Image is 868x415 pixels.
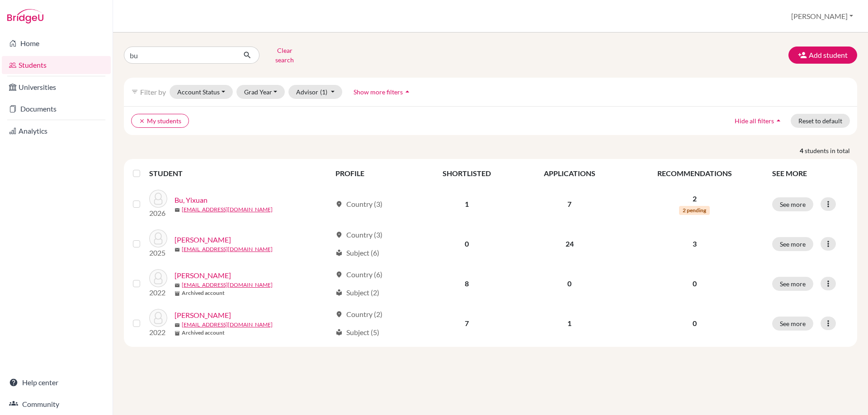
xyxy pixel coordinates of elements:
[335,199,382,210] div: Country (3)
[417,303,517,343] td: 7
[772,317,813,331] button: See more
[149,163,330,184] th: STUDENT
[320,88,327,96] span: (1)
[149,269,167,287] img: Burrell, Kaitlyn
[149,327,167,338] p: 2022
[182,321,273,329] a: [EMAIL_ADDRESS][DOMAIN_NAME]
[335,329,343,336] span: local_library
[2,373,111,392] a: Help center
[791,114,850,128] button: Reset to default
[175,283,180,288] span: mail
[175,270,231,281] a: [PERSON_NAME]
[335,287,379,298] div: Subject (2)
[182,205,273,214] a: [EMAIL_ADDRESS][DOMAIN_NAME]
[628,278,761,289] p: 0
[346,85,420,99] button: Show more filtersarrow_drop_up
[2,100,111,118] a: Documents
[517,163,622,184] th: APPLICATIONS
[417,224,517,264] td: 0
[417,184,517,224] td: 1
[335,247,379,258] div: Subject (6)
[149,190,167,208] img: Bu, Yixuan
[774,116,783,125] i: arrow_drop_up
[335,201,343,208] span: location_on
[335,269,382,280] div: Country (6)
[628,318,761,329] p: 0
[182,329,225,337] b: Archived account
[735,117,774,125] span: Hide all filters
[2,56,111,74] a: Students
[149,229,167,247] img: Bucha, Prerit
[288,85,342,99] button: Advisor(1)
[175,310,231,321] a: [PERSON_NAME]
[2,34,111,52] a: Home
[335,231,343,238] span: location_on
[175,195,208,205] a: Bu, Yixuan
[335,229,382,240] div: Country (3)
[149,247,167,258] p: 2025
[679,206,710,215] span: 2 pending
[175,331,180,336] span: inventory_2
[2,78,111,96] a: Universities
[417,264,517,303] td: 8
[335,311,343,318] span: location_on
[7,9,43,23] img: Bridge-U
[2,122,111,140] a: Analytics
[149,287,167,298] p: 2022
[170,85,233,99] button: Account Status
[628,238,761,249] p: 3
[772,197,813,211] button: See more
[772,277,813,291] button: See more
[124,47,236,64] input: Find student by name...
[767,163,854,184] th: SEE MORE
[335,271,343,278] span: location_on
[131,114,189,128] button: clearMy students
[628,193,761,204] p: 2
[623,163,767,184] th: RECOMMENDATIONS
[259,43,310,67] button: Clear search
[788,47,857,64] button: Add student
[149,309,167,327] img: Busuttil, Owen
[175,247,180,252] span: mail
[417,163,517,184] th: SHORTLISTED
[335,289,343,296] span: local_library
[330,163,417,184] th: PROFILE
[131,88,138,95] i: filter_list
[175,234,231,245] a: [PERSON_NAME]
[139,118,145,124] i: clear
[805,146,857,155] span: students in total
[175,207,180,213] span: mail
[354,88,403,96] span: Show more filters
[403,87,412,96] i: arrow_drop_up
[175,322,180,328] span: mail
[517,184,622,224] td: 7
[236,85,285,99] button: Grad Year
[517,264,622,303] td: 0
[335,309,382,320] div: Country (2)
[182,281,273,289] a: [EMAIL_ADDRESS][DOMAIN_NAME]
[149,208,167,219] p: 2026
[182,289,225,297] b: Archived account
[335,327,379,338] div: Subject (5)
[182,245,273,253] a: [EMAIL_ADDRESS][DOMAIN_NAME]
[517,303,622,343] td: 1
[800,146,805,155] strong: 4
[175,291,180,296] span: inventory_2
[2,395,111,413] a: Community
[772,237,813,251] button: See more
[787,8,857,25] button: [PERSON_NAME]
[140,88,166,96] span: Filter by
[335,249,343,256] span: local_library
[727,114,791,128] button: Hide all filtersarrow_drop_up
[517,224,622,264] td: 24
